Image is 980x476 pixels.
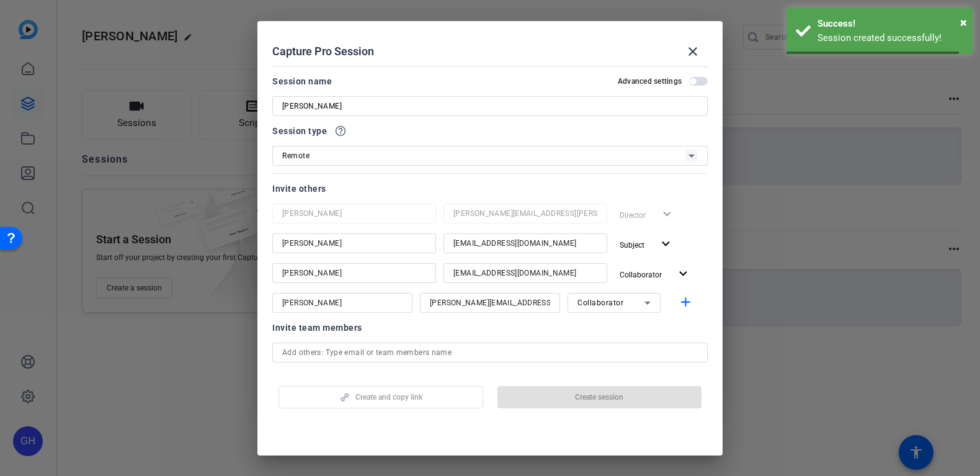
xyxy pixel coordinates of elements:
[678,295,693,310] mat-icon: add
[282,151,310,160] span: Remote
[960,15,967,30] span: ×
[282,99,698,114] input: Enter Session Name
[658,236,674,252] mat-icon: expand_more
[272,74,332,89] div: Session name
[577,299,623,307] span: Collaborator
[620,241,644,249] span: Subject
[615,233,679,256] button: Subject
[817,31,963,45] div: Session created successfully!
[282,236,426,251] input: Name...
[620,271,662,279] span: Collaborator
[615,263,696,285] button: Collaborator
[272,123,327,138] span: Session type
[282,345,698,360] input: Add others: Type email or team members name
[282,295,403,310] input: Name...
[430,295,550,310] input: Email...
[272,181,708,196] div: Invite others
[675,266,691,282] mat-icon: expand_more
[960,13,967,32] button: Close
[334,125,347,137] mat-icon: help_outline
[817,17,963,31] div: Success!
[272,37,708,66] div: Capture Pro Session
[618,76,682,86] h2: Advanced settings
[453,236,597,251] input: Email...
[282,206,426,221] input: Name...
[453,266,597,281] input: Email...
[685,44,700,59] mat-icon: close
[282,266,426,281] input: Name...
[272,320,708,335] div: Invite team members
[453,206,597,221] input: Email...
